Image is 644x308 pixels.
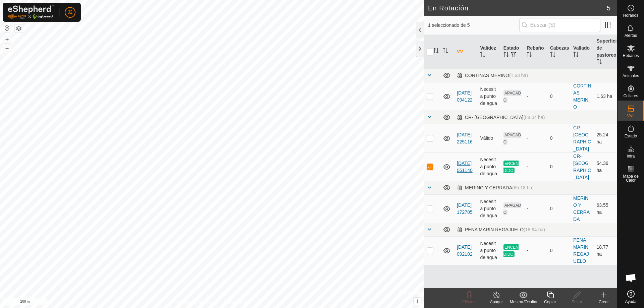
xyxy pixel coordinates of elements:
th: Cabezas [547,35,571,69]
a: Contáctenos [224,299,247,305]
div: Crear [590,299,617,305]
a: [DATE] 172705 [457,202,473,215]
span: (18.94 ha) [524,227,545,232]
span: Horarios [623,13,638,17]
td: Válido [477,124,500,152]
span: Estado [625,134,637,138]
th: Superficie de pastoreo [594,35,617,69]
p-sorticon: Activar para ordenar [597,60,602,65]
div: Editar [563,299,590,305]
th: VV [454,35,477,69]
a: [DATE] 094122 [457,90,473,103]
a: PENA MARIN REGAJUELO [573,237,589,264]
div: Mostrar/Ocultar [510,299,537,305]
a: CR- [GEOGRAPHIC_DATA] [573,125,591,151]
span: Alertas [625,34,637,38]
span: VVs [627,114,634,118]
td: 0 [547,152,571,181]
p-sorticon: Activar para ordenar [433,49,439,54]
td: 0 [547,124,571,152]
div: - [527,93,544,100]
div: CORTINAS MERINO [457,73,528,78]
button: i [414,298,421,305]
span: APAGADO [503,132,521,145]
td: Necesita punto de agua [477,194,500,223]
div: Apagar [483,299,510,305]
span: 1 seleccionado de 5 [428,22,519,29]
a: Política de Privacidad [177,299,216,305]
img: Logo Gallagher [8,5,54,19]
button: Capas del Mapa [15,24,23,33]
td: 25.24 ha [594,124,617,152]
td: 1.63 ha [594,82,617,111]
span: Mapa de Calor [619,174,642,182]
span: Infra [627,154,635,158]
span: Eliminar [462,300,477,304]
div: Copiar [537,299,563,305]
span: APAGADO [503,202,521,215]
span: APAGADO [503,90,521,103]
span: J2 [68,9,73,16]
span: (1.63 ha) [509,73,528,78]
div: - [527,247,544,254]
th: Validez [477,35,500,69]
a: [DATE] 225116 [457,132,473,144]
div: - [527,163,544,170]
div: MERINO Y CERRADA [457,185,534,191]
span: i [417,298,418,304]
a: MERINO Y CERRADA [573,195,590,222]
p-sorticon: Activar para ordenar [480,53,485,58]
button: – [3,44,11,52]
span: Collares [623,94,638,98]
a: [DATE] 092102 [457,244,473,257]
td: 54.36 ha [594,152,617,181]
div: PENA MARIN REGAJUELO [457,227,545,233]
div: - [527,135,544,142]
span: 5 [607,3,610,13]
p-sorticon: Activar para ordenar [527,53,532,58]
button: Restablecer Mapa [3,24,11,32]
th: Rebaño [524,35,547,69]
span: Ayuda [625,300,637,304]
td: 0 [547,236,571,265]
span: ENCENDIDO [503,244,519,257]
span: Animales [623,74,639,78]
span: (65.18 ha) [512,185,534,190]
a: CR- [GEOGRAPHIC_DATA] [573,153,591,180]
td: 0 [547,194,571,223]
p-sorticon: Activar para ordenar [550,53,555,58]
p-sorticon: Activar para ordenar [573,53,579,58]
div: Chat abierto [621,268,641,288]
a: [DATE] 061140 [457,161,473,173]
a: CORTINAS MERINO [573,83,591,110]
a: Ayuda [618,288,644,306]
th: Estado [501,35,524,69]
th: Vallado [571,35,594,69]
span: ENCENDIDO [503,161,519,173]
p-sorticon: Activar para ordenar [503,53,509,58]
td: Necesita punto de agua [477,152,500,181]
td: Necesita punto de agua [477,236,500,265]
p-sorticon: Activar para ordenar [443,49,448,54]
button: + [3,35,11,43]
span: Rebaños [623,54,639,58]
div: CR- [GEOGRAPHIC_DATA] [457,115,545,120]
input: Buscar (S) [519,18,600,32]
td: 18.77 ha [594,236,617,265]
h2: En Rotación [428,4,607,12]
td: 63.55 ha [594,194,617,223]
td: 0 [547,82,571,111]
td: Necesita punto de agua [477,82,500,111]
div: - [527,205,544,212]
span: (88.04 ha) [524,115,545,120]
